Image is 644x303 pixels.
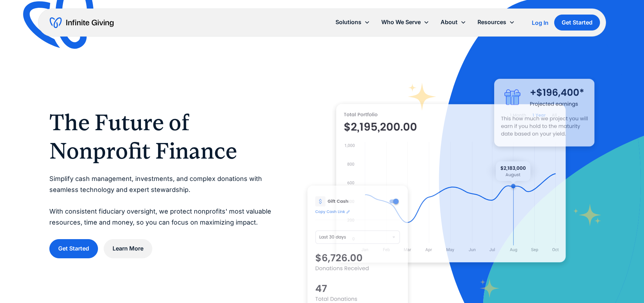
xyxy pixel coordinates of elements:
[381,17,421,27] div: Who We Serve
[104,239,152,258] a: Learn More
[532,20,549,26] div: Log In
[335,17,361,27] div: Solutions
[441,17,458,27] div: About
[532,18,549,27] a: Log In
[49,239,98,258] a: Get Started
[49,108,279,165] h1: The Future of Nonprofit Finance
[472,15,520,30] div: Resources
[336,104,566,263] img: nonprofit donation platform
[435,15,472,30] div: About
[50,17,114,28] a: home
[376,15,435,30] div: Who We Serve
[573,204,602,226] img: fundraising star
[330,15,376,30] div: Solutions
[477,17,506,27] div: Resources
[49,173,279,228] p: Simplify cash management, investments, and complex donations with seamless technology and expert ...
[554,15,600,31] a: Get Started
